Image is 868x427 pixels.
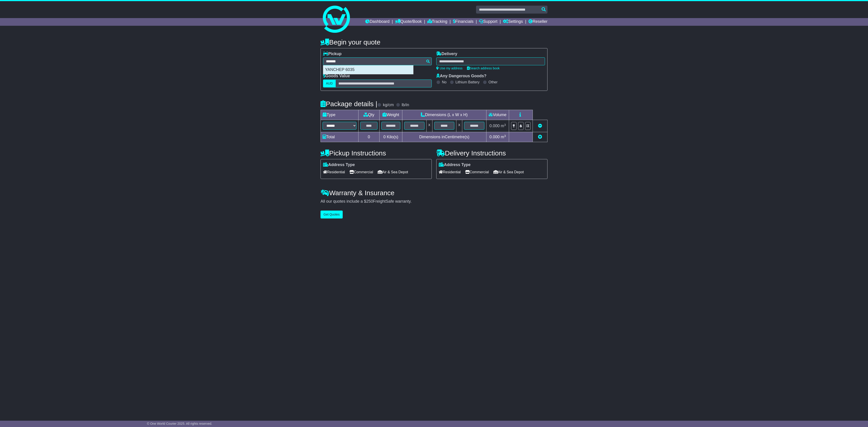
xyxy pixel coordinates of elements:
label: Pickup [323,52,342,56]
a: Support [479,18,497,26]
h4: Delivery Instructions [436,149,547,157]
h4: Package details | [321,100,377,108]
span: 0 [383,135,386,139]
h4: Begin your quote [321,38,547,46]
td: Type [321,110,359,120]
a: Reseller [528,18,547,26]
td: Weight [380,110,402,120]
span: 250 [366,199,373,204]
span: Air & Sea Depot [493,169,524,176]
td: Dimensions (L x W x H) [402,110,486,120]
span: Air & Sea Depot [378,169,408,176]
a: Dashboard [365,18,389,26]
span: Commercial [349,169,373,176]
label: No [442,80,446,84]
label: kg/cm [383,103,394,108]
a: Use my address [436,66,462,70]
label: Delivery [436,52,457,56]
td: x [456,120,462,132]
td: Qty [359,110,380,120]
td: Volume [486,110,509,120]
button: Get Quotes [321,211,343,218]
sup: 3 [504,123,506,127]
label: Address Type [439,162,471,167]
label: Other [488,80,498,84]
a: Add new item [538,135,542,139]
label: Address Type [323,162,355,167]
label: Any Dangerous Goods? [436,74,486,79]
div: All our quotes include a $ FreightSafe warranty. [321,199,547,204]
label: AUD [323,80,336,87]
label: Lithium Battery [455,80,480,84]
a: Settings [503,18,523,26]
td: Kilo(s) [380,132,402,142]
td: x [426,120,432,132]
td: Dimensions in Centimetre(s) [402,132,486,142]
a: Quote/Book [395,18,422,26]
span: 0.000 [489,135,500,139]
span: 0.000 [489,124,500,128]
a: Remove this item [538,124,542,128]
span: m [501,135,506,139]
span: Residential [323,169,345,176]
a: Financials [453,18,474,26]
span: © One World Courier 2025. All rights reserved. [147,422,212,425]
h4: Warranty & Insurance [321,189,547,197]
a: Search address book [467,66,500,70]
td: 0 [359,132,380,142]
span: m [501,124,506,128]
h4: Pickup Instructions [321,149,432,157]
label: Goods Value [323,74,350,79]
a: Tracking [427,18,447,26]
label: lb/in [402,103,409,108]
td: Total [321,132,359,142]
span: Commercial [465,169,489,176]
div: YANCHEP 6035 [323,66,413,74]
span: Residential [439,169,461,176]
sup: 3 [504,134,506,138]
